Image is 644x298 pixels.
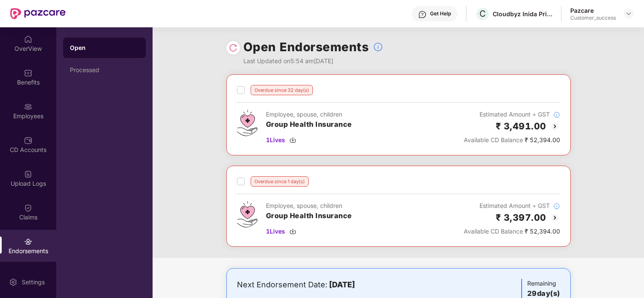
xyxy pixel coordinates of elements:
div: Cloudbyz Inida Private Limited [493,10,552,18]
img: svg+xml;base64,PHN2ZyBpZD0iQ0RfQWNjb3VudHMiIGRhdGEtbmFtZT0iQ0QgQWNjb3VudHMiIHhtbG5zPSJodHRwOi8vd3... [24,136,32,145]
div: ₹ 52,394.00 [464,227,560,236]
div: Overdue since 1 day(s) [251,176,309,187]
img: svg+xml;base64,PHN2ZyBpZD0iVXBsb2FkX0xvZ3MiIGRhdGEtbmFtZT0iVXBsb2FkIExvZ3MiIHhtbG5zPSJodHRwOi8vd3... [24,170,32,178]
img: svg+xml;base64,PHN2ZyBpZD0iSW5mb18tXzMyeDMyIiBkYXRhLW5hbWU9IkluZm8gLSAzMngzMiIgeG1sbnM9Imh0dHA6Ly... [373,42,383,52]
img: New Pazcare Logo [10,8,66,19]
img: svg+xml;base64,PHN2ZyBpZD0iQ2xhaW0iIHhtbG5zPSJodHRwOi8vd3d3LnczLm9yZy8yMDAwL3N2ZyIgd2lkdGg9IjIwIi... [24,204,32,212]
b: [DATE] [329,280,355,289]
span: 1 Lives [266,135,285,145]
img: svg+xml;base64,PHN2ZyBpZD0iRW1wbG95ZWVzIiB4bWxucz0iaHR0cDovL3d3dy53My5vcmcvMjAwMC9zdmciIHdpZHRoPS... [24,102,32,111]
span: Available CD Balance [464,136,523,143]
img: svg+xml;base64,PHN2ZyBpZD0iQmVuZWZpdHMiIHhtbG5zPSJodHRwOi8vd3d3LnczLm9yZy8yMDAwL3N2ZyIgd2lkdGg9Ij... [24,69,32,77]
img: svg+xml;base64,PHN2ZyBpZD0iQmFjay0yMHgyMCIgeG1sbnM9Imh0dHA6Ly93d3cudzMub3JnLzIwMDAvc3ZnIiB3aWR0aD... [550,213,560,223]
img: svg+xml;base64,PHN2ZyBpZD0iRHJvcGRvd24tMzJ4MzIiIHhtbG5zPSJodHRwOi8vd3d3LnczLm9yZy8yMDAwL3N2ZyIgd2... [625,10,632,17]
img: svg+xml;base64,PHN2ZyBpZD0iSW5mb18tXzMyeDMyIiBkYXRhLW5hbWU9IkluZm8gLSAzMngzMiIgeG1sbnM9Imh0dHA6Ly... [553,111,560,118]
div: Last Updated on 5:54 am[DATE] [243,56,384,66]
div: Employee, spouse, children [266,110,352,119]
span: Available CD Balance [464,228,523,235]
img: svg+xml;base64,PHN2ZyBpZD0iRW5kb3JzZW1lbnRzIiB4bWxucz0iaHR0cDovL3d3dy53My5vcmcvMjAwMC9zdmciIHdpZH... [24,237,32,246]
div: Pazcare [570,6,616,15]
img: svg+xml;base64,PHN2ZyBpZD0iSGVscC0zMngzMiIgeG1sbnM9Imh0dHA6Ly93d3cudzMub3JnLzIwMDAvc3ZnIiB3aWR0aD... [418,10,427,19]
h3: Group Health Insurance [266,119,352,130]
img: svg+xml;base64,PHN2ZyBpZD0iRG93bmxvYWQtMzJ4MzIiIHhtbG5zPSJodHRwOi8vd3d3LnczLm9yZy8yMDAwL3N2ZyIgd2... [289,228,296,235]
img: svg+xml;base64,PHN2ZyBpZD0iRG93bmxvYWQtMzJ4MzIiIHhtbG5zPSJodHRwOi8vd3d3LnczLm9yZy8yMDAwL3N2ZyIgd2... [289,137,296,143]
h2: ₹ 3,397.00 [496,210,546,225]
img: svg+xml;base64,PHN2ZyB4bWxucz0iaHR0cDovL3d3dy53My5vcmcvMjAwMC9zdmciIHdpZHRoPSI0Ny43MTQiIGhlaWdodD... [237,201,257,228]
img: svg+xml;base64,PHN2ZyBpZD0iSW5mb18tXzMyeDMyIiBkYXRhLW5hbWU9IkluZm8gLSAzMngzMiIgeG1sbnM9Imh0dHA6Ly... [553,203,560,210]
h2: ₹ 3,491.00 [496,119,546,133]
img: svg+xml;base64,PHN2ZyBpZD0iQmFjay0yMHgyMCIgeG1sbnM9Imh0dHA6Ly93d3cudzMub3JnLzIwMDAvc3ZnIiB3aWR0aD... [550,121,560,131]
h1: Open Endorsements [243,38,369,56]
span: 1 Lives [266,227,285,236]
div: Estimated Amount + GST [464,201,560,210]
div: Settings [19,278,47,286]
div: Employee, spouse, children [266,201,352,210]
div: Customer_success [570,15,616,21]
div: Get Help [430,10,451,17]
div: ₹ 52,394.00 [464,135,560,145]
h3: Group Health Insurance [266,210,352,222]
div: Next Endorsement Date: [237,279,447,291]
div: Estimated Amount + GST [464,110,560,119]
img: svg+xml;base64,PHN2ZyBpZD0iU2V0dGluZy0yMHgyMCIgeG1sbnM9Imh0dHA6Ly93d3cudzMub3JnLzIwMDAvc3ZnIiB3aW... [9,278,17,286]
img: svg+xml;base64,PHN2ZyB4bWxucz0iaHR0cDovL3d3dy53My5vcmcvMjAwMC9zdmciIHdpZHRoPSI0Ny43MTQiIGhlaWdodD... [237,110,257,136]
div: Open [70,44,139,52]
div: Overdue since 32 day(s) [251,85,313,95]
img: svg+xml;base64,PHN2ZyBpZD0iSG9tZSIgeG1sbnM9Imh0dHA6Ly93d3cudzMub3JnLzIwMDAvc3ZnIiB3aWR0aD0iMjAiIG... [24,35,32,44]
img: svg+xml;base64,PHN2ZyBpZD0iUmVsb2FkLTMyeDMyIiB4bWxucz0iaHR0cDovL3d3dy53My5vcmcvMjAwMC9zdmciIHdpZH... [229,44,237,52]
div: Processed [70,67,139,73]
span: C [479,9,486,19]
